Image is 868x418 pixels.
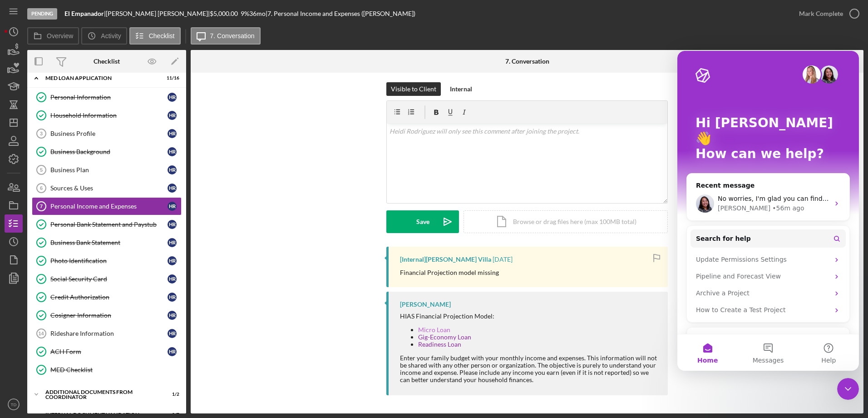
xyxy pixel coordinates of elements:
[32,361,182,379] a: MED Checklist
[32,252,182,270] a: Photo IdentificationHR
[32,124,182,143] a: 3Business ProfileHR
[191,27,261,45] button: 7. Conversation
[168,93,177,102] div: H R
[163,412,179,418] div: 0 / 7
[50,94,168,101] div: Personal Information
[11,402,17,407] text: TD
[27,8,57,20] div: Pending
[95,153,127,162] div: • 56m ago
[50,275,168,283] div: Social Security Card
[64,10,106,17] div: |
[418,340,461,348] a: Readiness Loan
[38,331,44,336] tspan: 14
[19,254,152,264] div: How to Create a Test Project
[40,167,43,173] tspan: 5
[50,257,168,264] div: Photo Identification
[19,183,74,193] span: Search for help
[799,5,843,23] div: Mark Complete
[144,306,158,313] span: Help
[13,200,168,217] div: Update Permissions Settings
[50,203,168,210] div: Personal Income and Expenses
[400,268,499,278] p: Financial Projection model missing
[32,179,182,197] a: 6Sources & UsesHR
[45,412,157,418] div: Internal Document Validation
[64,10,104,17] b: El Empanador
[13,179,168,197] button: Search for help
[168,129,177,138] div: H R
[210,32,255,40] label: 7. Conversation
[50,112,168,119] div: Household Information
[32,88,182,106] a: Personal InformationHR
[168,184,177,193] div: H R
[416,210,429,233] div: Save
[50,184,168,192] div: Sources & Uses
[168,111,177,120] div: H R
[163,75,179,81] div: 11 / 16
[19,204,152,214] div: Update Permissions Settings
[45,75,157,81] div: MED Loan Application
[837,378,859,400] iframe: Intercom live chat
[450,82,472,96] div: Internal
[386,82,441,96] button: Visible to Client
[94,58,120,65] div: Checklist
[50,221,168,228] div: Personal Bank Statement and Paystub
[266,10,415,17] div: | 7. Personal Income and Expenses ([PERSON_NAME])
[168,238,177,247] div: H R
[493,256,513,263] time: 2025-05-02 19:58
[32,234,182,252] a: Business Bank StatementHR
[101,32,121,40] label: Activity
[81,27,127,45] button: Activity
[50,239,168,246] div: Business Bank Statement
[20,306,40,313] span: Home
[13,217,168,234] div: Pipeline and Forecast View
[32,288,182,306] a: Credit AuthorizationHR
[241,10,249,17] div: 9 %
[75,306,107,313] span: Messages
[445,82,477,96] button: Internal
[400,313,659,320] div: HIAS Financial Projection Model:
[40,153,93,162] div: [PERSON_NAME]
[40,185,43,191] tspan: 6
[168,147,177,156] div: H R
[40,131,43,136] tspan: 3
[50,330,168,337] div: Rideshare Information
[418,333,471,341] a: Gig-Economy Loan
[391,82,436,96] div: Visible to Client
[32,197,182,215] a: 7Personal Income and ExpensesHR
[505,58,549,65] div: 7. Conversation
[129,27,181,45] button: Checklist
[45,389,157,400] div: Additional Documents from Coordinator
[32,215,182,234] a: Personal Bank Statement and PaystubHR
[32,106,182,124] a: Household InformationHR
[168,274,177,284] div: H R
[50,148,168,155] div: Business Background
[400,256,491,263] div: [Internal] [PERSON_NAME] Villa
[60,284,121,320] button: Messages
[400,301,451,308] div: [PERSON_NAME]
[168,293,177,302] div: H R
[168,220,177,229] div: H R
[50,348,168,355] div: ACH Form
[50,130,168,137] div: Business Profile
[106,10,210,17] div: [PERSON_NAME] [PERSON_NAME] |
[50,366,181,373] div: MED Checklist
[32,343,182,361] a: ACH FormHR
[149,32,175,40] label: Checklist
[40,204,43,209] tspan: 7
[32,324,182,343] a: 14Rideshare InformationHR
[400,354,659,383] div: Enter your family budget with your monthly income and expenses. This information will not be shar...
[50,294,168,301] div: Credit Authorization
[50,312,168,319] div: Cosigner Information
[121,284,182,320] button: Help
[32,161,182,179] a: 5Business PlanHR
[19,221,152,230] div: Pipeline and Forecast View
